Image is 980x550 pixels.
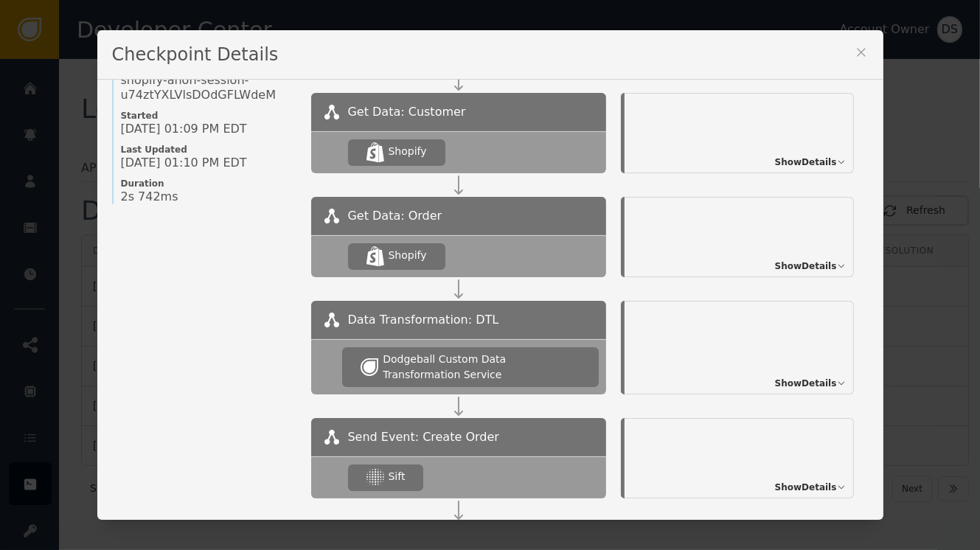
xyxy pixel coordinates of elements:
span: Last Updated [121,144,296,156]
span: Duration [121,178,296,189]
div: Sift [389,469,406,484]
span: [DATE] 01:09 PM EDT [121,122,247,136]
span: Get Data: Order [348,207,442,225]
span: Data Transformation: DTL [348,311,499,329]
span: Get Data: Customer [348,103,466,121]
div: Dodgeball Custom Data Transformation Service [383,352,580,383]
span: Show Details [775,377,837,390]
div: Shopify [389,248,427,263]
div: Checkpoint Details [97,30,883,80]
span: shopify-anon-session-u74ztYXLVlsDOdGFLWdeM [121,73,296,102]
span: Send Event: Create Order [348,428,499,446]
span: 2s 742ms [121,189,178,204]
span: [DATE] 01:10 PM EDT [121,156,247,170]
span: Started [121,110,296,122]
span: Show Details [775,156,837,169]
div: Shopify [389,144,427,159]
span: Show Details [775,481,837,494]
span: Show Details [775,260,837,273]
